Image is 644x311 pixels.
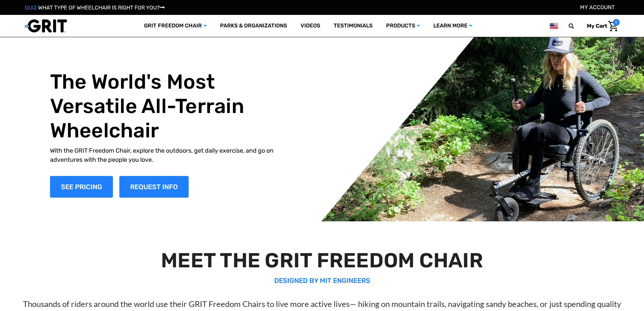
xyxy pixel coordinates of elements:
img: Cart [608,21,618,31]
a: Parks & Organizations [213,15,294,37]
a: GRIT Freedom Chair [137,15,213,37]
a: QUIZ:WHAT TYPE OF WHEELCHAIR IS RIGHT FOR YOU? [25,4,165,11]
input: Search [572,19,582,33]
img: GRIT All-Terrain Wheelchair and Mobility Equipment [25,19,67,33]
span: QUIZ: [25,4,38,11]
h1: The World's Most Versatile All-Terrain Wheelchair [50,70,289,143]
a: Cart with 0 items [582,19,620,33]
a: Learn More [427,15,479,37]
a: Slide number 1, Request Information [119,176,189,198]
p: With the GRIT Freedom Chair, explore the outdoors, get daily exercise, and go on adventures with ... [50,146,289,164]
h2: MEET THE GRIT FREEDOM CHAIR [16,248,628,273]
p: DESIGNED BY MIT ENGINEERS [16,275,628,286]
span: My Cart [587,23,607,29]
img: us.png [550,22,558,30]
span: 0 [613,19,620,26]
a: Videos [294,15,327,37]
a: Products [379,15,427,37]
a: Account [580,4,615,10]
a: Testimonials [327,15,379,37]
a: Shop Now [50,176,113,198]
